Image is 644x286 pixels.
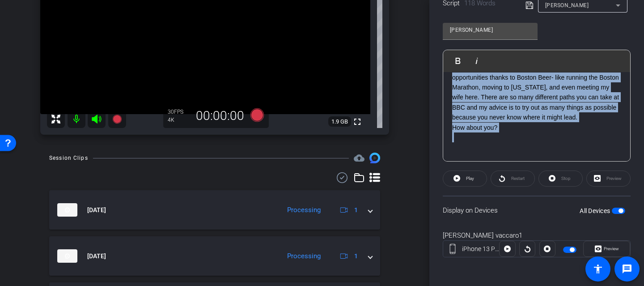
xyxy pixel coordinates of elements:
[580,206,612,215] label: All Devices
[49,236,380,276] mat-expansion-panel-header: thumb-nail[DATE]Processing1
[354,153,364,163] span: Destinations for your clips
[450,25,530,35] input: Title
[174,109,183,115] span: FPS
[283,251,325,261] div: Processing
[583,241,630,257] button: Preview
[462,244,500,254] div: iPhone 13 Pro
[604,246,619,251] span: Preview
[443,231,631,241] div: [PERSON_NAME] vaccaro1
[87,205,106,215] span: [DATE]
[87,252,106,261] span: [DATE]
[168,116,190,124] div: 4K
[354,205,358,215] span: 1
[328,116,351,127] span: 1.9 GB
[49,154,88,162] div: Session Clips
[57,203,77,217] img: thumb-nail
[190,108,250,124] div: 00:00:00
[369,153,380,163] img: Session clips
[443,171,487,187] button: Play
[352,116,363,127] mat-icon: fullscreen
[57,249,77,263] img: thumb-nail
[466,176,474,181] span: Play
[354,153,364,163] mat-icon: cloud_upload
[49,190,380,230] mat-expansion-panel-header: thumb-nail[DATE]Processing1
[168,108,190,115] div: 30
[283,205,325,215] div: Processing
[593,264,603,274] mat-icon: accessibility
[443,196,631,225] div: Display on Devices
[622,264,632,274] mat-icon: message
[545,2,589,9] span: [PERSON_NAME]
[354,252,358,261] span: 1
